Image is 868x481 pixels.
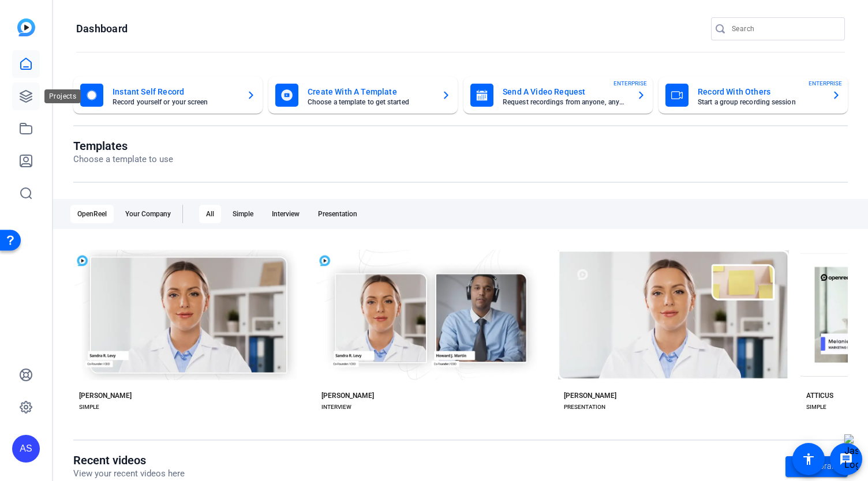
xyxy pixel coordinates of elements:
[311,205,364,223] div: Presentation
[113,99,237,106] mat-card-subtitle: Record yourself or your screen
[839,452,853,466] mat-icon: message
[44,89,81,103] div: Projects
[564,403,605,412] div: PRESENTATION
[308,99,432,106] mat-card-subtitle: Choose a template to get started
[113,85,237,99] mat-card-title: Instant Self Record
[806,391,833,400] div: ATTICUS
[785,456,848,477] a: Go to library
[79,403,99,412] div: SIMPLE
[199,205,221,223] div: All
[732,22,836,36] input: Search
[806,403,826,412] div: SIMPLE
[463,77,653,114] button: Send A Video RequestRequest recordings from anyone, anywhereENTERPRISE
[268,77,458,114] button: Create With A TemplateChoose a template to get started
[564,391,616,400] div: [PERSON_NAME]
[73,467,185,480] p: View your recent videos here
[503,85,627,99] mat-card-title: Send A Video Request
[802,452,815,466] mat-icon: accessibility
[321,403,351,412] div: INTERVIEW
[659,77,848,114] button: Record With OthersStart a group recording sessionENTERPRISE
[226,205,260,223] div: Simple
[73,453,185,467] h1: Recent videos
[76,22,128,36] h1: Dashboard
[503,99,627,106] mat-card-subtitle: Request recordings from anyone, anywhere
[17,18,35,36] img: blue-gradient.svg
[73,77,263,114] button: Instant Self RecordRecord yourself or your screen
[70,205,114,223] div: OpenReel
[809,79,842,88] span: ENTERPRISE
[613,79,647,88] span: ENTERPRISE
[118,205,178,223] div: Your Company
[73,139,173,153] h1: Templates
[698,85,822,99] mat-card-title: Record With Others
[12,435,40,463] div: AS
[265,205,306,223] div: Interview
[698,99,822,106] mat-card-subtitle: Start a group recording session
[321,391,374,400] div: [PERSON_NAME]
[79,391,132,400] div: [PERSON_NAME]
[308,85,432,99] mat-card-title: Create With A Template
[73,153,173,166] p: Choose a template to use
